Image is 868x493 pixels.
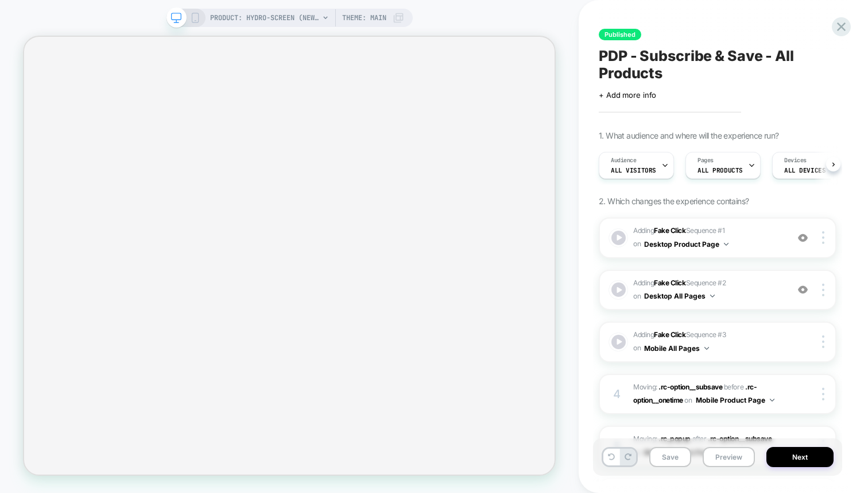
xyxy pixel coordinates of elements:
span: + Add more info [599,90,656,100]
span: ALL PRODUCTS [697,166,743,174]
span: on [633,342,641,354]
span: after [692,434,707,443]
span: Published [599,29,641,40]
span: Moving: [633,381,782,408]
div: 4 [611,384,623,404]
span: Audience [611,156,637,165]
span: on [684,394,692,407]
img: down arrow [710,295,715,297]
img: close [822,388,824,400]
img: close [822,335,824,348]
span: .rc-option__subsave [708,434,772,443]
span: Theme: MAIN [342,9,386,27]
button: Mobile All Pages [644,341,709,356]
span: on [633,290,641,303]
b: Fake Click [654,278,685,287]
span: .rc_popup [658,434,691,443]
button: Save [649,447,691,467]
span: ALL DEVICES [784,166,826,174]
b: Fake Click [654,226,685,235]
span: 1. What audience and where will the experience run? [599,131,778,140]
button: Desktop Product Page [644,237,728,251]
span: 2. Which changes the experience contains? [599,196,749,206]
span: PDP - Subscribe & Save - All Products [599,47,836,82]
span: Moving: [633,433,782,460]
span: on [633,238,641,250]
img: close [822,284,824,296]
img: crossed eye [798,285,808,295]
button: Next [766,447,834,467]
span: Devices [784,156,807,165]
img: down arrow [724,243,728,246]
div: 5 [611,436,623,457]
span: before [724,383,743,391]
span: .rc-option__subsave [658,383,722,391]
span: PRODUCT: Hydro-Screen (New Look 2oz!) [pump component] [210,9,319,27]
img: close [822,231,824,244]
span: Adding Sequence # 3 [633,328,782,356]
b: Fake Click [654,330,685,339]
span: All Visitors [611,166,656,174]
span: Pages [697,156,714,165]
img: down arrow [770,399,774,402]
button: Preview [703,447,755,467]
span: Adding Sequence # 2 [633,277,782,304]
span: Adding Sequence # 1 [633,224,782,251]
button: Mobile Product Page [696,393,774,407]
img: crossed eye [798,233,808,243]
button: Desktop All Pages [644,289,715,303]
img: down arrow [704,347,709,350]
